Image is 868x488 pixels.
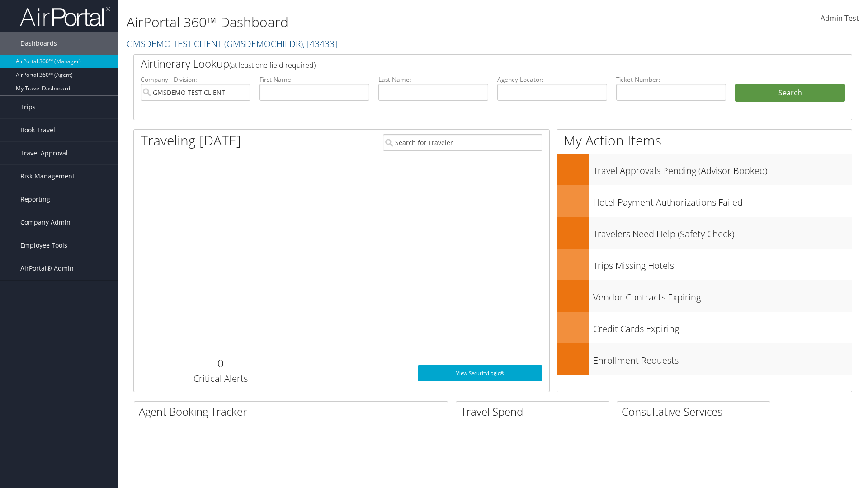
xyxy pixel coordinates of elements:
span: Trips [20,96,36,118]
label: Last Name: [378,75,488,84]
h1: My Action Items [557,131,852,150]
h1: Traveling [DATE] [141,131,241,150]
label: Company - Division: [141,75,250,84]
span: Employee Tools [20,234,67,257]
span: Travel Approval [20,142,68,164]
a: Enrollment Requests [557,343,852,375]
a: Hotel Payment Authorizations Failed [557,185,852,217]
span: Reporting [20,188,50,211]
span: AirPortal® Admin [20,257,74,280]
h3: Travelers Need Help (Safety Check) [593,223,852,240]
h3: Critical Alerts [141,372,300,385]
h2: 0 [141,356,300,371]
h3: Trips Missing Hotels [593,255,852,272]
h2: Agent Booking Tracker [139,404,448,419]
h3: Vendor Contracts Expiring [593,286,852,304]
button: Search [735,84,845,102]
a: Vendor Contracts Expiring [557,280,852,312]
label: Agency Locator: [497,75,607,84]
span: Company Admin [20,211,71,234]
h3: Enrollment Requests [593,350,852,367]
label: First Name: [259,75,369,84]
label: Ticket Number: [616,75,726,84]
span: Risk Management [20,165,75,188]
a: GMSDEMO TEST CLIENT [127,38,337,50]
h1: AirPortal 360™ Dashboard [127,13,615,32]
span: Book Travel [20,119,55,141]
h2: Travel Spend [461,404,609,419]
h3: Credit Cards Expiring [593,318,852,335]
h2: Airtinerary Lookup [141,56,785,71]
a: Admin Test [821,5,859,33]
img: airportal-logo.png [20,6,110,27]
span: (at least one field required) [229,60,316,70]
span: ( GMSDEMOCHILDR ) [224,38,303,50]
h3: Hotel Payment Authorizations Failed [593,192,852,209]
a: Credit Cards Expiring [557,312,852,343]
a: Travel Approvals Pending (Advisor Booked) [557,154,852,185]
a: View SecurityLogic® [418,365,542,381]
a: Travelers Need Help (Safety Check) [557,217,852,249]
h2: Consultative Services [622,404,770,419]
h3: Travel Approvals Pending (Advisor Booked) [593,160,852,177]
a: Trips Missing Hotels [557,249,852,280]
span: Dashboards [20,32,57,55]
span: Admin Test [821,13,859,23]
input: Search for Traveler [383,134,542,151]
span: , [ 43433 ] [303,38,337,50]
